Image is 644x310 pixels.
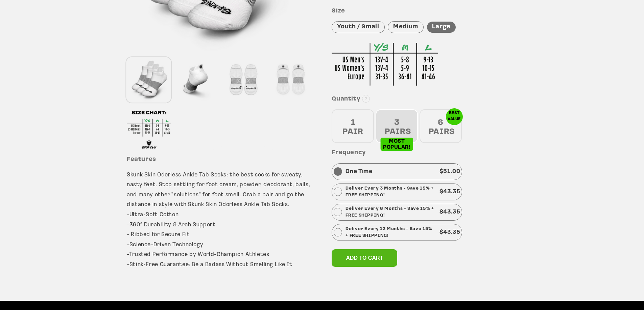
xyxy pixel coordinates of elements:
p: $ [439,207,460,217]
p: Skunk Skin Odorless Ankle Tab Socks: the best socks for sweaty, nasty feet. Stop settling for foo... [127,170,312,280]
div: 1 PAIR [332,109,374,143]
h3: Quantity [332,95,517,103]
div: 6 PAIRS [420,109,462,143]
p: $ [439,227,460,237]
div: 3 PAIRS [376,109,418,143]
div: Youth / Small [332,21,384,33]
p: One Time [345,167,372,177]
span: 43.35 [443,189,460,195]
p: Deliver Every 6 Months - Save 15% + FREE SHIPPING! [345,205,436,219]
img: Sizing Chart [332,43,438,86]
div: Medium [388,21,424,33]
div: Large [427,22,456,33]
h3: Features [127,156,312,164]
h3: Frequency [332,149,517,157]
span: Add to cart [346,255,383,261]
span: 43.35 [443,229,460,235]
span: 43.35 [443,209,460,215]
span: 51.00 [443,169,460,174]
p: $ [439,187,460,197]
button: Add to cart [332,249,397,267]
p: Deliver Every 3 Months - Save 15% + FREE SHIPPING! [345,185,436,199]
h3: Size [332,7,517,15]
p: $ [439,167,460,177]
p: Deliver Every 12 Months - Save 15% + FREE SHIPPING! [345,226,436,239]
